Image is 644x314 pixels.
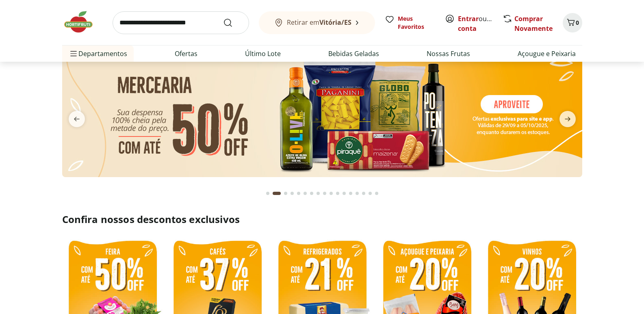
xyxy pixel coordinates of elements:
[563,13,582,32] button: Carrinho
[175,49,197,58] a: Ofertas
[328,49,379,58] a: Bebidas Geladas
[289,184,295,203] button: Go to page 4 from fs-carousel
[458,14,479,23] a: Entrar
[341,184,347,203] button: Go to page 12 from fs-carousel
[518,49,576,58] a: Açougue e Peixaria
[354,184,360,203] button: Go to page 14 from fs-carousel
[576,19,579,26] span: 0
[113,11,249,34] input: search
[62,10,103,34] img: Hortifruti
[223,18,243,28] button: Submit Search
[69,44,78,63] button: Menu
[427,49,470,58] a: Nossas Frutas
[295,184,302,203] button: Go to page 5 from fs-carousel
[315,184,321,203] button: Go to page 8 from fs-carousel
[398,15,435,31] span: Meus Favoritos
[308,184,315,203] button: Go to page 7 from fs-carousel
[385,15,435,31] a: Meus Favoritos
[259,11,375,34] button: Retirar emVitória/ES
[367,184,373,203] button: Go to page 16 from fs-carousel
[62,213,582,226] h2: Confira nossos descontos exclusivos
[373,184,380,203] button: Go to page 17 from fs-carousel
[62,51,582,177] img: mercearia
[360,184,367,203] button: Go to page 15 from fs-carousel
[282,184,289,203] button: Go to page 3 from fs-carousel
[265,184,271,203] button: Go to page 1 from fs-carousel
[347,184,354,203] button: Go to page 13 from fs-carousel
[287,19,351,26] span: Retirar em
[319,18,351,27] b: Vitória/ES
[334,184,341,203] button: Go to page 11 from fs-carousel
[458,14,494,33] span: ou
[514,14,553,33] a: Comprar Novamente
[271,184,282,203] button: Current page from fs-carousel
[302,184,308,203] button: Go to page 6 from fs-carousel
[553,111,582,127] button: next
[321,184,328,203] button: Go to page 9 from fs-carousel
[69,44,127,63] span: Departamentos
[245,49,281,58] a: Último Lote
[62,111,91,127] button: previous
[328,184,334,203] button: Go to page 10 from fs-carousel
[458,14,503,33] a: Criar conta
